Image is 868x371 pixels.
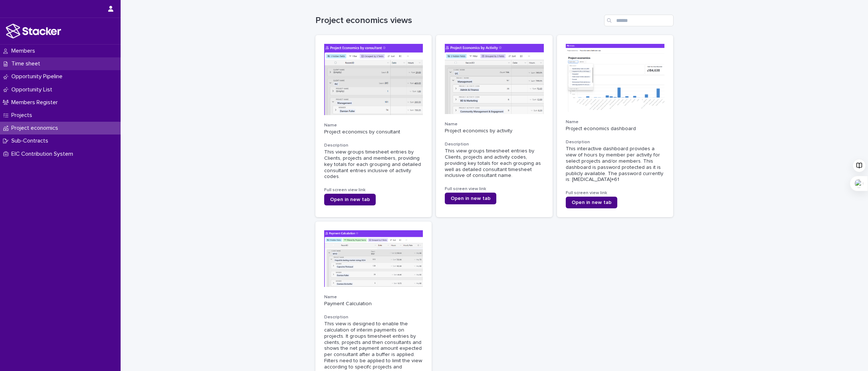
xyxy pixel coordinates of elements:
h3: Description [324,314,423,320]
div: This interactive dashboard provides a view of hours by member per activity for select projects an... [566,146,665,183]
h3: Full screen view link [566,190,665,196]
a: NameProject economics by activityDescriptionThis view groups timesheet entries by Clients, projec... [436,35,553,217]
p: Project economics by consultant [324,129,423,135]
p: Time sheet [8,60,46,67]
input: Search [604,15,674,26]
h3: Name [566,119,665,125]
a: Open in new tab [445,193,496,204]
a: NameProject economics dashboardDescriptionThis interactive dashboard provides a view of hours by ... [557,35,674,217]
h3: Full screen view link [445,186,544,192]
h3: Name [324,294,423,300]
img: stacker-logo-white.png [6,24,61,38]
p: Project economics dashboard [566,126,665,132]
h3: Name [324,122,423,128]
span: Open in new tab [330,197,370,202]
h3: Name [445,121,544,127]
span: Open in new tab [572,200,611,205]
img: 4n5f0lU8mAhKc06uH1Xhizo-ObtRJZ8-5A3Ujwp6Di4 [324,44,423,115]
h3: Description [324,143,423,148]
h3: Description [445,141,544,147]
h3: Full screen view link [324,187,423,193]
h3: Description [566,139,665,145]
img: ff5ZpAWhFDKAf_RcBSyYDp6JZG2bNqY0w67RGpNt4-I [566,44,665,112]
a: NameProject economics by consultantDescriptionThis view groups timesheet entries by Clients, proj... [315,35,432,217]
img: 4cYLD5Xeuyk7O48mgMaQK6tCDP-8hUMD_WpBfKuFl6g [324,230,423,287]
p: Projects [8,112,38,119]
div: This view groups timesheet entries by Clients, projects and members, providing key totals for eac... [324,149,423,180]
p: Opportunity List [8,86,58,93]
p: EIC Contribution System [8,151,79,158]
span: Open in new tab [451,196,490,201]
div: This view groups timesheet entries by Clients, projects and activity codes, providing key totals ... [445,148,544,179]
p: Members [8,48,41,54]
p: Project economics [8,125,64,132]
p: Opportunity Pipeline [8,73,68,80]
h1: Project economics views [315,15,601,26]
p: Members Register [8,99,64,106]
a: Open in new tab [566,197,617,208]
img: gv388uyW2Yf2qAPOX-aEdD-HxTTX9UlVMmbg9nCaOCU [445,44,544,114]
p: Sub-Contracts [8,137,54,144]
p: Payment Calculation [324,301,423,307]
a: Open in new tab [324,194,376,205]
p: Project economics by activity [445,128,544,134]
